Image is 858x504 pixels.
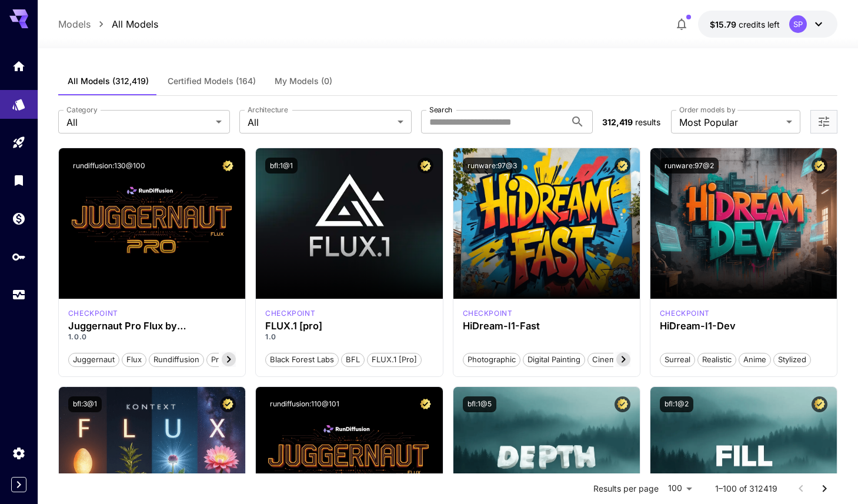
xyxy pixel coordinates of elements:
label: Search [429,105,452,115]
label: Architecture [248,105,288,115]
button: BFL [341,352,365,367]
div: SP [789,15,807,33]
button: Certified Model – Vetted for best performance and includes a commercial license. [812,158,827,173]
span: Most Popular [679,115,782,129]
button: Certified Model – Vetted for best performance and includes a commercial license. [418,396,433,412]
h3: HiDream-I1-Dev [660,321,827,332]
div: 100 [663,480,696,497]
button: Digital Painting [523,352,585,367]
button: Black Forest Labs [265,352,339,367]
div: $15.79158 [710,18,780,31]
div: Wallet [12,211,26,226]
span: My Models (0) [275,76,332,86]
p: checkpoint [68,308,118,319]
button: rundiffusion:110@101 [265,396,344,412]
span: FLUX.1 [pro] [368,354,421,366]
h3: HiDream-I1-Fast [463,321,630,332]
span: $15.79 [710,19,739,29]
button: Open more filters [817,115,831,129]
button: rundiffusion:130@100 [68,158,150,173]
div: API Keys [12,249,26,264]
button: Certified Model – Vetted for best performance and includes a commercial license. [220,396,236,412]
button: runware:97@3 [463,158,522,173]
div: Playground [12,135,26,150]
span: Photographic [463,354,520,366]
p: 1–100 of 312419 [715,483,777,495]
button: pro [206,352,228,367]
button: Certified Model – Vetted for best performance and includes a commercial license. [220,158,236,173]
span: Realistic [698,354,736,366]
span: Surreal [660,354,695,366]
button: juggernaut [68,352,119,367]
p: 1.0 [265,332,433,342]
div: HiDream Dev [660,308,710,319]
button: bfl:1@1 [265,158,298,173]
button: runware:97@2 [660,158,719,173]
p: checkpoint [660,308,710,319]
span: Digital Painting [523,354,585,366]
a: Models [58,17,91,31]
button: Photographic [463,352,520,367]
div: HiDream Fast [463,308,513,319]
div: Usage [12,288,26,302]
div: fluxpro [265,308,315,319]
button: rundiffusion [149,352,204,367]
div: Home [12,59,26,74]
p: Results per page [593,483,659,495]
button: flux [122,352,146,367]
button: bfl:1@5 [463,396,496,412]
span: rundiffusion [149,354,203,366]
p: 1.0.0 [68,332,236,342]
div: FLUX.1 D [68,308,118,319]
span: Stylized [774,354,810,366]
button: bfl:1@2 [660,396,693,412]
div: Settings [12,446,26,460]
span: 312,419 [602,117,633,127]
span: Certified Models (164) [168,76,256,86]
span: Black Forest Labs [266,354,338,366]
button: Cinematic [587,352,633,367]
h3: FLUX.1 [pro] [265,321,433,332]
h3: Juggernaut Pro Flux by RunDiffusion [68,321,236,332]
button: Certified Model – Vetted for best performance and includes a commercial license. [615,396,630,412]
button: Certified Model – Vetted for best performance and includes a commercial license. [615,158,630,173]
button: $15.79158SP [698,11,837,38]
button: Stylized [773,352,811,367]
span: credits left [739,19,780,29]
label: Order models by [679,105,735,115]
button: Go to next page [813,477,836,500]
button: Certified Model – Vetted for best performance and includes a commercial license. [812,396,827,412]
span: All [248,115,392,129]
button: bfl:3@1 [68,396,102,412]
button: Expand sidebar [11,477,26,492]
button: FLUX.1 [pro] [367,352,422,367]
a: All Models [112,17,158,31]
span: results [635,117,660,127]
span: pro [207,354,228,366]
span: Cinematic [588,354,632,366]
span: All [66,115,211,129]
span: flux [122,354,146,366]
button: Certified Model – Vetted for best performance and includes a commercial license. [418,158,433,173]
button: Surreal [660,352,695,367]
div: Models [12,94,26,108]
button: Realistic [697,352,736,367]
p: checkpoint [265,308,315,319]
button: Anime [739,352,771,367]
span: Anime [739,354,770,366]
span: juggernaut [69,354,119,366]
div: Library [12,173,26,188]
p: checkpoint [463,308,513,319]
label: Category [66,105,98,115]
span: All Models (312,419) [68,76,149,86]
nav: breadcrumb [58,17,158,31]
span: BFL [342,354,364,366]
